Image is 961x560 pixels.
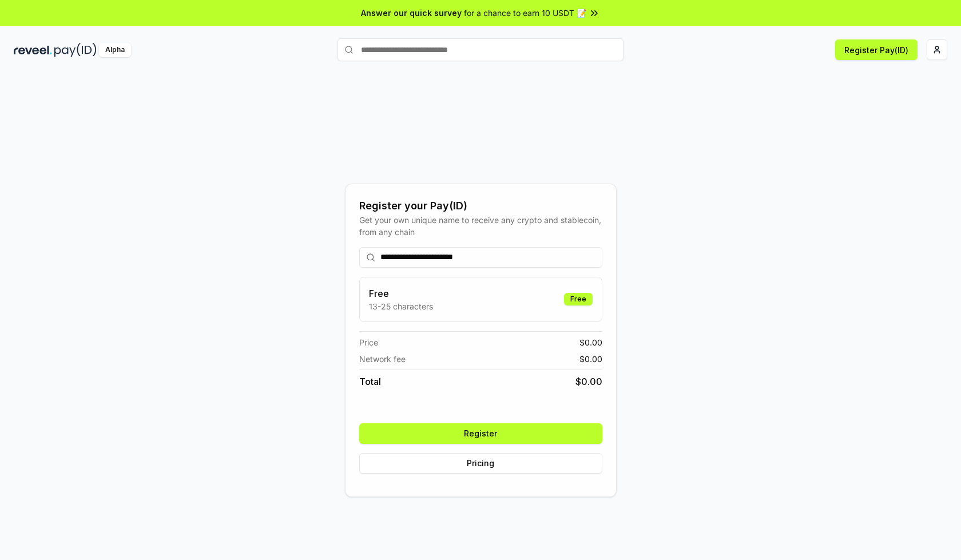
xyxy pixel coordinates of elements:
span: for a chance to earn 10 USDT 📝 [464,7,586,19]
button: Register [359,423,602,444]
img: pay_id [54,43,97,57]
span: Total [359,375,381,388]
span: $ 0.00 [579,353,602,365]
h3: Free [369,287,433,300]
span: Network fee [359,353,406,365]
button: Register Pay(ID) [835,39,918,60]
div: Alpha [99,43,131,57]
button: Pricing [359,453,602,474]
div: Get your own unique name to receive any crypto and stablecoin, from any chain [359,214,602,238]
p: 13-25 characters [369,300,433,312]
span: Price [359,336,378,348]
span: Answer our quick survey [361,7,462,19]
div: Free [564,293,593,305]
span: $ 0.00 [579,336,602,348]
div: Register your Pay(ID) [359,198,602,214]
img: reveel_dark [14,43,52,57]
span: $ 0.00 [575,375,602,388]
